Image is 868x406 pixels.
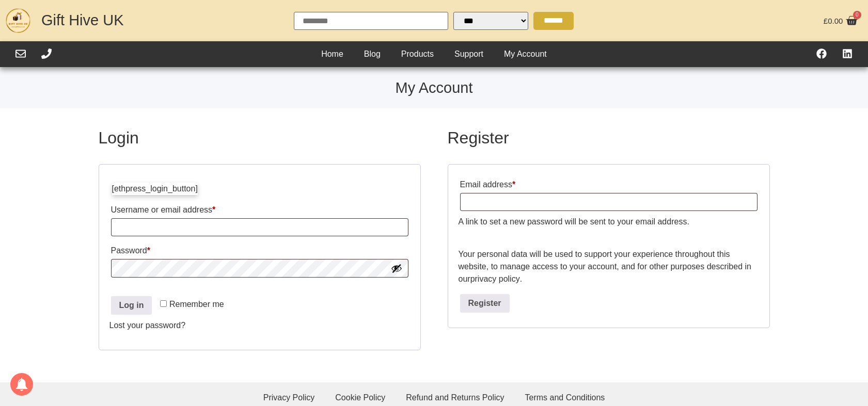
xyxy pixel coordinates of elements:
button: Show password [391,263,402,274]
a: £0.00 0 [821,12,860,29]
a: Terms and Conditions [515,393,616,403]
a: Privacy Policy [253,393,325,403]
div: [ethpress_login_button] [112,183,198,195]
a: Lost your password? [109,321,186,330]
label: Password [111,242,408,259]
img: GHUK-Site-Icon-2024-2 [5,8,31,34]
span: Remember me [169,300,224,308]
label: Username or email address [111,202,408,218]
a: Home [311,46,354,62]
a: Refund and Returns Policy [396,393,514,403]
div: Call Us [41,48,52,60]
input: Remember me [160,300,167,307]
p: A link to set a new password will be sent to your email address. [459,216,759,228]
a: Support [444,46,494,62]
a: Call Us [41,48,52,59]
h2: Register [448,128,770,148]
p: Your personal data will be used to support your experience throughout this website, to manage acc... [459,248,759,285]
bdi: 0.00 [824,17,843,25]
a: Email Us [15,48,26,59]
a: Cookie Policy [325,393,396,403]
h1: My Account [5,80,863,95]
a: Find Us On LinkedIn [842,48,853,59]
a: privacy policy [470,274,520,283]
h2: Login [99,128,421,148]
button: Log in [111,296,152,315]
nav: Header Menu [311,46,557,62]
a: Products [391,46,444,62]
button: Register [460,294,510,313]
span: £ [824,17,828,25]
label: Email address [460,176,757,193]
a: Gift Hive UK [41,12,124,28]
a: Blog [354,46,391,62]
a: Visit our Facebook Page [816,48,827,59]
a: My Account [494,46,557,62]
span: 0 [853,11,861,19]
nav: Menu [253,393,616,403]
